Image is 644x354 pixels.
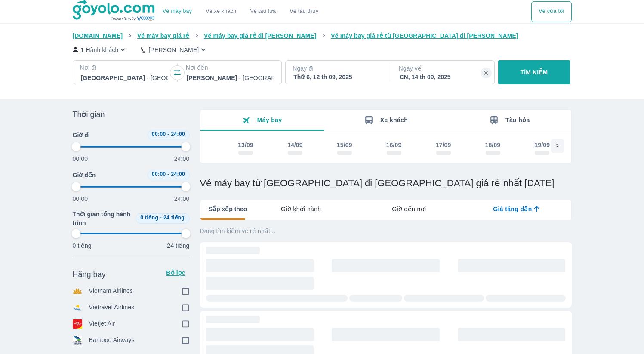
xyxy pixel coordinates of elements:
[80,63,169,72] p: Nơi đi
[148,46,199,54] p: [PERSON_NAME]
[73,45,128,54] button: 1 Hành khách
[531,1,571,22] button: Vé của tôi
[174,194,190,203] p: 24:00
[498,60,570,84] button: TÌM KIẾM
[386,141,402,149] div: 16/09
[200,177,572,189] h1: Vé máy bay từ [GEOGRAPHIC_DATA] đi [GEOGRAPHIC_DATA] giá rẻ nhất [DATE]
[243,1,283,22] a: Vé tàu lửa
[141,45,208,54] button: [PERSON_NAME]
[493,205,532,213] span: Giá tăng dần
[521,68,548,77] p: TÌM KIẾM
[206,8,236,15] a: Vé xe khách
[81,46,119,54] p: 1 Hành khách
[89,319,115,329] p: Vietjet Air
[485,141,501,149] div: 18/09
[281,205,321,213] span: Giờ khởi hành
[73,32,123,39] span: [DOMAIN_NAME]
[167,171,169,177] span: -
[73,210,132,227] span: Thời gian tổng hành trình
[534,141,550,149] div: 19/09
[200,227,572,235] p: Đang tìm kiếm vé rẻ nhất...
[209,205,247,213] span: Sắp xếp theo
[331,32,518,39] span: Vé máy bay giá rẻ từ [GEOGRAPHIC_DATA] đi [PERSON_NAME]
[293,73,380,81] div: Thứ 6, 12 th 09, 2025
[160,215,162,221] span: -
[89,286,133,296] p: Vietnam Airlines
[337,141,352,149] div: 15/09
[436,141,451,149] div: 17/09
[399,64,487,73] p: Ngày về
[73,241,92,250] p: 0 tiếng
[167,131,169,137] span: -
[73,154,88,163] p: 00:00
[140,215,158,221] span: 0 tiếng
[89,336,135,345] p: Bamboo Airways
[152,131,166,137] span: 00:00
[505,117,530,123] span: Tàu hỏa
[73,109,105,120] span: Thời gian
[89,303,135,312] p: Vietravel Airlines
[400,73,487,81] div: CN, 14 th 09, 2025
[73,131,90,139] span: Giờ đi
[174,154,190,163] p: 24:00
[73,171,96,179] span: Giờ đến
[73,31,572,40] nav: breadcrumb
[137,32,190,39] span: Vé máy bay giá rẻ
[162,266,190,280] button: Bỏ lọc
[238,141,253,149] div: 13/09
[171,131,185,137] span: 24:00
[380,117,408,123] span: Xe khách
[156,1,325,22] div: choose transportation mode
[73,194,88,203] p: 00:00
[152,171,166,177] span: 00:00
[531,1,571,22] div: choose transportation mode
[204,32,317,39] span: Vé máy bay giá rẻ đi [PERSON_NAME]
[163,8,192,15] a: Vé máy bay
[73,269,106,280] span: Hãng bay
[163,215,185,221] span: 24 tiếng
[392,205,426,213] span: Giờ đến nơi
[171,171,185,177] span: 24:00
[186,63,274,72] p: Nơi đến
[247,200,571,218] div: lab API tabs example
[283,1,325,22] button: Vé tàu thủy
[221,139,551,158] div: scrollable day and price
[257,117,282,123] span: Máy bay
[167,241,189,250] p: 24 tiếng
[166,268,186,277] p: Bỏ lọc
[287,141,303,149] div: 14/09
[293,64,381,73] p: Ngày đi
